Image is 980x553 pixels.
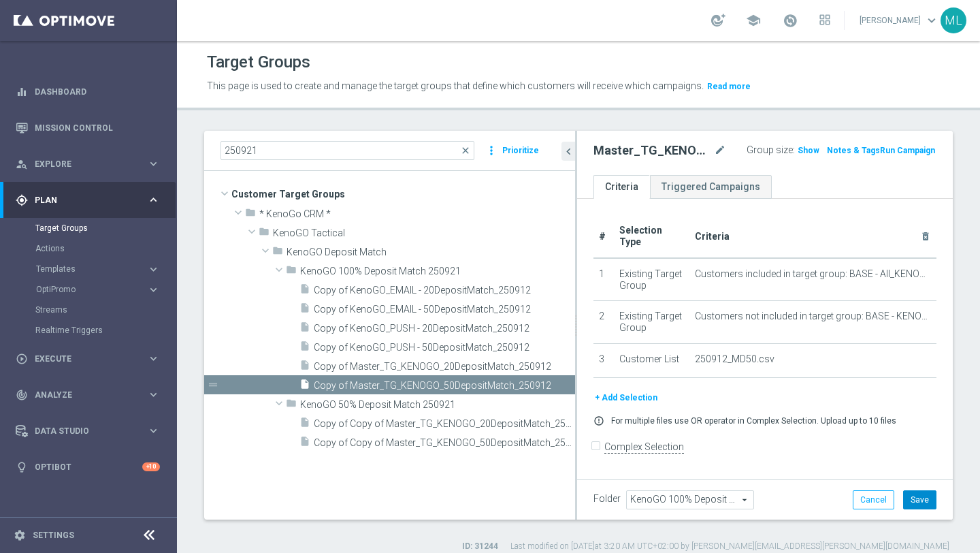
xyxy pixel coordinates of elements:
button: Templates keyboard_arrow_right [35,264,161,274]
div: lightbulb Optibot +10 [15,462,161,473]
div: Dashboard [16,74,160,110]
div: OptiPromo keyboard_arrow_right [35,284,161,295]
i: keyboard_arrow_right [147,263,160,276]
h2: Master_TG_KENOGO_50DepositMatch_250921 [593,142,711,159]
a: Streams [35,304,142,315]
i: insert_drive_file [299,341,310,356]
td: Customer List [614,343,689,377]
i: error_outline [593,415,604,426]
button: person_search Explore keyboard_arrow_right [15,159,161,170]
span: keyboard_arrow_down [924,13,939,28]
span: KenoGO Deposit Match [287,247,575,258]
i: equalizer [16,86,28,98]
div: OptiPromo [36,285,147,294]
div: Templates [36,265,147,273]
span: Explore [35,160,147,168]
span: * KenoGo CRM * [259,208,575,220]
i: insert_drive_file [299,379,310,394]
i: more_vert [485,141,498,160]
i: insert_drive_file [299,283,310,299]
div: OptiPromo [35,279,176,300]
span: Copy of KenoGO_PUSH - 20DepositMatch_250912 [314,323,575,334]
button: Prioritize [500,142,541,160]
i: keyboard_arrow_right [147,157,160,170]
label: Folder [593,493,621,505]
div: Templates [35,259,176,279]
a: Actions [35,243,142,254]
span: KenoGO 50% Deposit Match 250921 [300,399,575,411]
button: play_circle_outline Execute keyboard_arrow_right [15,353,161,364]
label: Last modified on [DATE] at 3:20 AM UTC+02:00 by [PERSON_NAME][EMAIL_ADDRESS][PERSON_NAME][DOMAIN_... [510,541,949,552]
i: keyboard_arrow_right [147,388,160,401]
button: equalizer Dashboard [15,86,161,97]
button: track_changes Analyze keyboard_arrow_right [15,390,161,400]
button: gps_fixed Plan keyboard_arrow_right [15,195,161,206]
span: Copy of Copy of Master_TG_KENOGO_50DepositMatch_250912 [314,437,575,449]
span: Copy of KenoGO_EMAIL - 50DepositMatch_250912 [314,304,575,315]
button: Cancel [853,490,894,509]
span: school [746,13,761,28]
i: mode_edit [714,142,726,159]
div: Plan [16,194,147,206]
button: Mission Control [15,123,161,133]
i: folder [286,264,297,280]
div: Realtime Triggers [35,320,176,341]
a: Dashboard [35,74,160,110]
span: Data Studio [35,427,147,435]
input: Quick find group or folder [220,141,474,160]
div: Explore [16,158,147,170]
a: [PERSON_NAME]keyboard_arrow_down [858,10,941,31]
td: 3 [593,343,614,377]
i: person_search [16,158,28,170]
i: play_circle_outline [16,353,28,365]
span: close [460,145,471,156]
span: Plan [35,196,147,204]
span: Copy of KenoGO_EMAIL - 20DepositMatch_250912 [314,285,575,296]
button: Notes & Tags [826,143,881,158]
span: This page is used to create and manage the target groups that define which customers will receive... [207,80,704,91]
span: 250912_MD50.csv [695,353,774,365]
span: Execute [35,355,147,363]
div: ML [941,7,966,33]
button: Data Studio keyboard_arrow_right [15,426,161,437]
i: insert_drive_file [299,321,310,337]
i: keyboard_arrow_right [147,352,160,365]
label: Complex Selection [604,441,684,454]
a: Triggered Campaigns [650,175,772,199]
div: +10 [142,462,160,471]
i: folder [259,226,269,242]
i: folder [245,207,256,223]
i: keyboard_arrow_right [147,283,160,296]
th: # [593,215,614,258]
span: Customers not included in target group: BASE - KENOGO_Bonus_Exclusions [695,311,931,322]
button: + Add Selection [593,390,659,405]
span: KenoGO 100% Deposit Match 250921 [300,266,575,277]
th: Selection Type [614,215,689,258]
a: Optibot [35,449,142,485]
i: settings [14,529,26,541]
button: Save [903,490,936,509]
i: chevron_left [562,145,575,158]
div: Streams [35,300,176,320]
span: KenoGO Tactical [273,227,575,239]
td: 1 [593,258,614,301]
span: Copy of Master_TG_KENOGO_50DepositMatch_250912 [314,380,575,392]
i: folder [272,245,283,261]
i: lightbulb [16,461,28,473]
a: Criteria [593,175,650,199]
label: ID: 31244 [462,541,498,552]
div: Analyze [16,389,147,401]
button: Run Campaign [879,143,936,158]
div: Actions [35,238,176,259]
div: Target Groups [35,218,176,238]
div: Optibot [16,449,160,485]
h1: Target Groups [207,52,310,72]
